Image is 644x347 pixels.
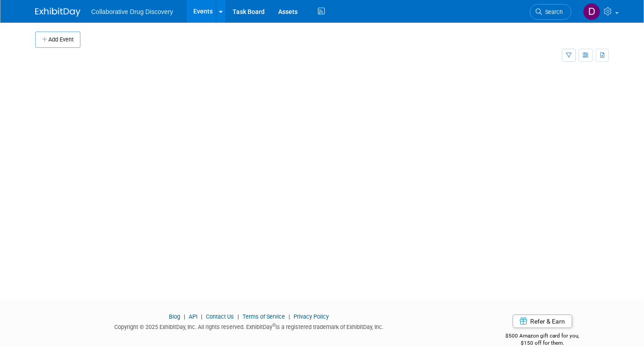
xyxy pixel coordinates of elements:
[542,9,563,15] span: Search
[243,313,285,320] a: Terms of Service
[169,313,180,320] a: Blog
[235,313,241,320] span: |
[182,313,187,320] span: |
[476,326,609,347] div: $500 Amazon gift card for you,
[294,313,329,320] a: Privacy Policy
[189,313,197,320] a: API
[530,4,571,20] a: Search
[206,313,234,320] a: Contact Us
[476,339,609,347] div: $150 off for them.
[583,3,600,20] img: Daniel Castro
[35,8,80,17] img: ExhibitDay
[91,8,173,15] span: Collaborative Drug Discovery
[272,323,275,328] sup: ®
[35,32,80,48] button: Add Event
[286,313,292,320] span: |
[513,315,572,328] a: Refer & Earn
[35,321,462,331] div: Copyright © 2025 ExhibitDay, Inc. All rights reserved. ExhibitDay is a registered trademark of Ex...
[199,313,205,320] span: |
